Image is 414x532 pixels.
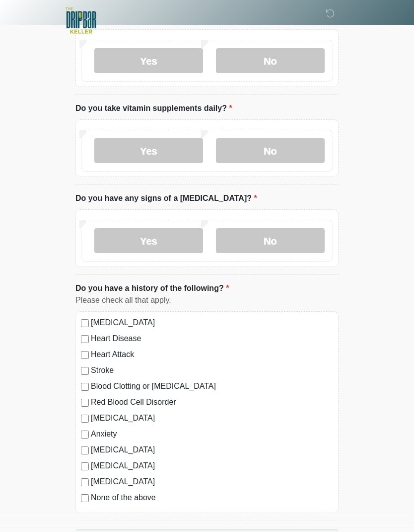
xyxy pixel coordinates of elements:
[81,431,89,439] input: Anxiety
[81,352,89,359] input: Heart Attack
[91,365,333,377] label: Stroke
[91,349,333,361] label: Heart Attack
[81,447,89,455] input: [MEDICAL_DATA]
[66,7,96,34] img: The DRIPBaR - Keller Logo
[91,476,333,488] label: [MEDICAL_DATA]
[81,320,89,328] input: [MEDICAL_DATA]
[81,479,89,487] input: [MEDICAL_DATA]
[91,317,333,329] label: [MEDICAL_DATA]
[81,383,89,391] input: Blood Clotting or [MEDICAL_DATA]
[91,492,333,504] label: None of the above
[91,413,333,425] label: [MEDICAL_DATA]
[75,193,257,205] label: Do you have any signs of a [MEDICAL_DATA]?
[91,444,333,456] label: [MEDICAL_DATA]
[91,381,333,393] label: Blood Clotting or [MEDICAL_DATA]
[216,139,325,164] label: No
[75,295,339,307] div: Please check all that apply.
[91,460,333,472] label: [MEDICAL_DATA]
[81,463,89,471] input: [MEDICAL_DATA]
[94,49,203,74] label: Yes
[81,336,89,344] input: Heart Disease
[94,139,203,164] label: Yes
[216,229,325,254] label: No
[81,399,89,407] input: Red Blood Cell Disorder
[81,367,89,375] input: Stroke
[91,333,333,345] label: Heart Disease
[75,103,232,115] label: Do you take vitamin supplements daily?
[91,397,333,409] label: Red Blood Cell Disorder
[81,415,89,423] input: [MEDICAL_DATA]
[216,49,325,74] label: No
[91,429,333,441] label: Anxiety
[75,283,229,295] label: Do you have a history of the following?
[81,495,89,503] input: None of the above
[94,229,203,254] label: Yes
